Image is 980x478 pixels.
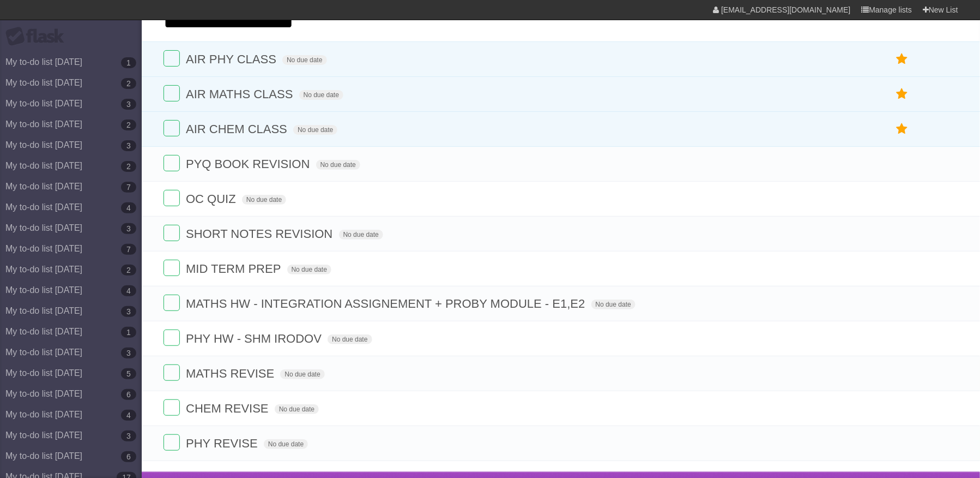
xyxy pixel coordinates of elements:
b: 4 [121,410,136,421]
span: OC QUIZ [186,192,239,206]
label: Done [164,225,180,241]
b: 3 [121,140,136,151]
b: 2 [121,78,136,89]
b: 3 [121,431,136,441]
span: No due date [264,439,308,449]
span: No due date [282,55,326,65]
b: 2 [121,119,136,130]
span: MATHS HW - INTEGRATION ASSIGNEMENT + PROBY MODULE - E1,E2 [186,297,588,310]
span: AIR PHY CLASS [186,52,279,66]
span: No due date [299,90,343,100]
label: Done [164,50,180,67]
span: PYQ BOOK REVISION [186,157,312,171]
span: No due date [280,369,324,379]
label: Done [164,260,180,276]
label: Done [164,434,180,451]
span: No due date [242,195,286,205]
span: SHORT NOTES REVISION [186,227,335,241]
label: Star task [892,120,912,138]
span: CHEM REVISE [186,402,271,415]
label: Done [164,295,180,311]
label: Done [164,85,180,101]
span: AIR MATHS CLASS [186,87,295,101]
span: PHY HW - SHM IRODOV [186,332,324,345]
b: 2 [121,161,136,172]
div: Flask [5,27,71,46]
b: 7 [121,244,136,255]
span: No due date [328,334,372,344]
span: No due date [316,160,360,170]
span: No due date [287,265,331,274]
b: 3 [121,99,136,110]
b: 5 [121,368,136,379]
label: Done [164,365,180,381]
b: 2 [121,265,136,276]
span: No due date [275,404,319,414]
span: MID TERM PREP [186,262,283,276]
label: Star task [892,85,912,103]
b: 7 [121,182,136,193]
label: Done [164,120,180,136]
b: 3 [121,223,136,234]
label: Done [164,190,180,206]
span: No due date [339,230,383,240]
label: Done [164,155,180,171]
b: 6 [121,451,136,462]
b: 4 [121,285,136,296]
b: 4 [121,202,136,213]
b: 3 [121,306,136,317]
span: MATHS REVISE [186,367,277,380]
label: Done [164,330,180,346]
b: 1 [121,327,136,338]
span: No due date [591,300,636,309]
label: Star task [892,50,912,68]
b: 1 [121,57,136,68]
span: AIR CHEM CLASS [186,122,290,136]
span: No due date [293,125,337,135]
label: Done [164,399,180,416]
b: 6 [121,389,136,400]
span: PHY REVISE [186,437,261,450]
b: 3 [121,348,136,358]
